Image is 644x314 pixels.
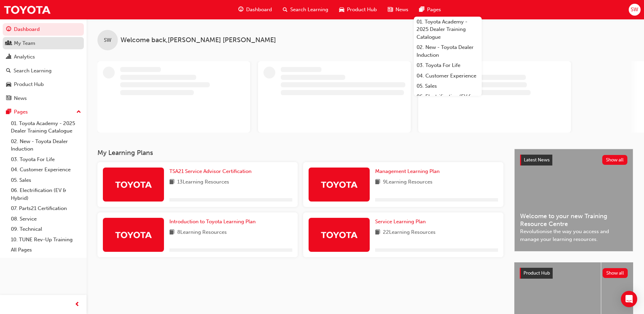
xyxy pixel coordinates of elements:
[3,23,84,36] a: Dashboard
[169,178,174,187] span: book-icon
[8,203,84,214] a: 07. Parts21 Certification
[3,106,84,118] button: Pages
[121,36,276,44] span: Welcome back , [PERSON_NAME] [PERSON_NAME]
[115,178,152,190] img: Trak
[602,155,628,165] button: Show all
[8,214,84,224] a: 08. Service
[375,178,380,187] span: book-icon
[6,68,11,74] span: search-icon
[6,54,11,60] span: chart-icon
[320,178,358,190] img: Trak
[14,81,44,88] div: Product Hub
[14,67,52,75] div: Search Learning
[8,154,84,165] a: 03. Toyota For Life
[277,3,334,17] a: search-iconSearch Learning
[290,6,328,14] span: Search Learning
[523,270,550,276] span: Product Hub
[6,27,11,33] span: guage-icon
[8,185,84,203] a: 06. Electrification (EV & Hybrid)
[238,5,243,14] span: guage-icon
[115,229,152,241] img: Trak
[3,2,51,17] img: Trak
[514,149,633,251] a: Latest NewsShow allWelcome to your new Training Resource CentreRevolutionise the way you access a...
[8,224,84,234] a: 09. Technical
[8,175,84,186] a: 05. Sales
[169,168,254,175] a: TSA21 Service Advisor Certification
[375,168,440,174] span: Management Learning Plan
[8,234,84,245] a: 10. TUNE Rev-Up Training
[6,95,11,102] span: news-icon
[520,268,628,279] a: Product HubShow all
[629,4,641,16] button: SW
[8,136,84,154] a: 02. New - Toyota Dealer Induction
[169,219,256,225] span: Introduction to Toyota Learning Plan
[375,168,442,175] a: Management Learning Plan
[414,81,482,91] a: 05. Sales
[520,228,627,243] span: Revolutionise the way you access and manage your learning resources.
[233,3,277,17] a: guage-iconDashboard
[3,37,84,50] a: My Team
[6,82,11,88] span: car-icon
[414,60,482,71] a: 03. Toyota For Life
[177,178,229,187] span: 13 Learning Resources
[375,228,380,237] span: book-icon
[603,268,628,278] button: Show all
[75,300,80,309] span: prev-icon
[3,65,84,77] a: Search Learning
[169,168,252,174] span: TSA21 Service Advisor Certification
[3,92,84,105] a: News
[524,157,550,163] span: Latest News
[520,212,627,228] span: Welcome to your new Training Resource Centre
[8,164,84,175] a: 04. Customer Experience
[414,3,446,17] a: pages-iconPages
[6,109,11,115] span: pages-icon
[76,108,81,117] span: up-icon
[14,94,27,102] div: News
[14,39,35,47] div: My Team
[419,5,424,14] span: pages-icon
[8,118,84,136] a: 01. Toyota Academy - 2025 Dealer Training Catalogue
[104,36,111,44] span: SW
[320,229,358,241] img: Trak
[383,178,433,187] span: 9 Learning Resources
[97,149,503,157] h3: My Learning Plans
[3,51,84,63] a: Analytics
[3,22,84,106] button: DashboardMy TeamAnalyticsSearch LearningProduct HubNews
[388,5,393,14] span: news-icon
[382,3,414,17] a: news-iconNews
[6,40,11,47] span: people-icon
[8,245,84,255] a: All Pages
[395,6,408,14] span: News
[375,218,428,226] a: Service Learning Plan
[414,91,482,109] a: 06. Electrification (EV & Hybrid)
[631,6,638,14] span: SW
[14,53,35,61] div: Analytics
[169,218,258,226] a: Introduction to Toyota Learning Plan
[414,71,482,81] a: 04. Customer Experience
[169,228,174,237] span: book-icon
[283,5,288,14] span: search-icon
[427,6,441,14] span: Pages
[621,291,637,307] div: Open Intercom Messenger
[347,6,377,14] span: Product Hub
[334,3,382,17] a: car-iconProduct Hub
[3,78,84,91] a: Product Hub
[246,6,272,14] span: Dashboard
[414,17,482,42] a: 01. Toyota Academy - 2025 Dealer Training Catalogue
[177,228,227,237] span: 8 Learning Resources
[414,42,482,60] a: 02. New - Toyota Dealer Induction
[383,228,436,237] span: 22 Learning Resources
[375,219,426,225] span: Service Learning Plan
[14,108,28,116] div: Pages
[339,5,344,14] span: car-icon
[520,155,627,165] a: Latest NewsShow all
